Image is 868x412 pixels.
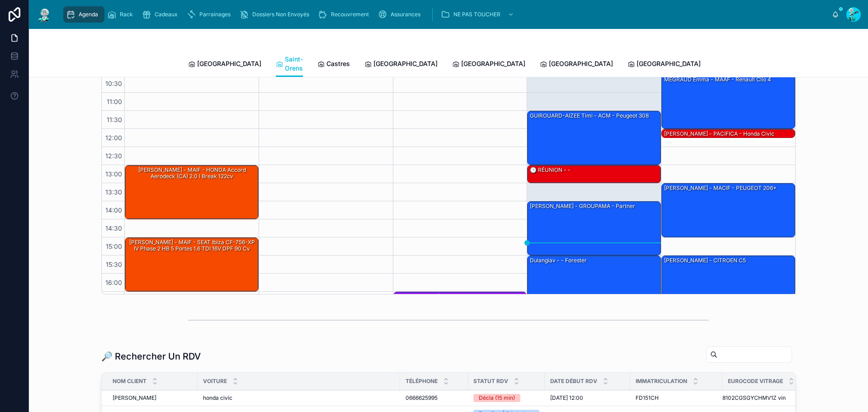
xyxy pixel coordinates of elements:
[550,378,597,385] span: Date Début RDV
[395,293,514,301] div: [PERSON_NAME] - ACM - suzuki cappuccino
[373,59,438,68] span: [GEOGRAPHIC_DATA]
[125,166,258,219] div: [PERSON_NAME] - MAIF - HONDA Accord Aerodeck (CA) 2.0 i Break 122cv
[636,378,687,385] span: Immatriculation
[188,56,261,74] a: [GEOGRAPHIC_DATA]
[36,7,52,22] img: App logo
[473,378,508,385] span: Statut RDV
[406,378,438,385] span: Téléphone
[103,170,124,178] span: 13:00
[663,130,775,138] div: [PERSON_NAME] - PACIFICA - honda civic
[276,51,303,77] a: Saint-Orens
[438,6,519,23] a: NE PAS TOUCHER
[636,394,659,402] span: FD151CH
[528,166,660,183] div: 🕒 RÉUNION - -
[237,6,316,23] a: Dossiers Non Envoyés
[203,394,232,402] span: honda civic
[722,394,791,402] a: 8102CGSGYCHMV1Z vin
[452,56,525,74] a: [GEOGRAPHIC_DATA]
[627,56,701,74] a: [GEOGRAPHIC_DATA]
[722,394,786,402] span: 8102CGSGYCHMV1Z vin
[104,6,139,23] a: Rack
[479,394,515,402] div: Décla (15 min)
[375,6,427,23] a: Assurances
[528,256,660,309] div: Dulangiav - - Forester
[540,56,613,74] a: [GEOGRAPHIC_DATA]
[331,11,369,18] span: Recouvrement
[104,242,124,250] span: 15:00
[461,59,525,68] span: [GEOGRAPHIC_DATA]
[203,378,227,385] span: Voiture
[103,279,124,286] span: 16:00
[103,134,124,142] span: 12:00
[550,394,625,402] a: [DATE] 12:00
[60,5,832,24] div: scrollable content
[663,76,772,84] div: MEGRAUD Emma - MAAF - Renault clio 4
[663,184,778,192] div: [PERSON_NAME] - MACIF - PEUGEOT 206+
[197,59,261,68] span: [GEOGRAPHIC_DATA]
[252,11,309,18] span: Dossiers Non Envoyés
[550,394,583,402] span: [DATE] 12:00
[63,6,104,23] a: Agenda
[316,6,375,23] a: Recouvrement
[728,378,783,385] span: Eurocode Vitrage
[529,112,650,120] div: GUIROUARD-AIZEE Timi - ACM - Peugeot 308
[662,184,795,237] div: [PERSON_NAME] - MACIF - PEUGEOT 206+
[199,11,231,18] span: Parrainages
[203,394,395,402] a: honda civic
[636,394,717,402] a: FD151CH
[104,116,124,123] span: 11:30
[662,75,795,128] div: MEGRAUD Emma - MAAF - Renault clio 4
[662,256,795,309] div: [PERSON_NAME] - CITROEN C5
[549,59,613,68] span: [GEOGRAPHIC_DATA]
[113,394,192,402] a: [PERSON_NAME]
[364,56,438,74] a: [GEOGRAPHIC_DATA]
[79,11,98,18] span: Agenda
[184,6,237,23] a: Parrainages
[113,394,156,402] span: [PERSON_NAME]
[120,11,133,18] span: Rack
[103,206,124,214] span: 14:00
[103,188,124,196] span: 13:30
[528,111,660,165] div: GUIROUARD-AIZEE Timi - ACM - Peugeot 308
[529,166,571,174] div: 🕒 RÉUNION - -
[394,292,527,327] div: [PERSON_NAME] - ACM - suzuki cappuccino
[453,11,500,18] span: NE PAS TOUCHER
[104,260,124,268] span: 15:30
[663,256,747,265] div: [PERSON_NAME] - CITROEN C5
[637,59,701,68] span: [GEOGRAPHIC_DATA]
[528,202,660,255] div: [PERSON_NAME] - GROUPAMA - Partner
[529,256,588,265] div: Dulangiav - - Forester
[127,238,258,253] div: [PERSON_NAME] - MAIF - SEAT Ibiza CF-756-XP IV Phase 2 HB 5 Portes 1.6 TDI 16V DPF 90 cv
[125,238,258,291] div: [PERSON_NAME] - MAIF - SEAT Ibiza CF-756-XP IV Phase 2 HB 5 Portes 1.6 TDI 16V DPF 90 cv
[406,394,438,402] span: 0666625995
[662,129,795,138] div: [PERSON_NAME] - PACIFICA - honda civic
[529,202,636,210] div: [PERSON_NAME] - GROUPAMA - Partner
[139,6,184,23] a: Cadeaux
[326,59,350,68] span: Castres
[101,350,201,363] h1: 🔎 Rechercher Un RDV
[104,98,124,105] span: 11:00
[406,394,462,402] a: 0666625995
[473,394,539,402] a: Décla (15 min)
[103,224,124,232] span: 14:30
[317,56,350,74] a: Castres
[391,11,420,18] span: Assurances
[127,166,258,181] div: [PERSON_NAME] - MAIF - HONDA Accord Aerodeck (CA) 2.0 i Break 122cv
[113,378,146,385] span: Nom Client
[103,80,124,87] span: 10:30
[103,152,124,160] span: 12:30
[285,55,303,73] span: Saint-Orens
[155,11,178,18] span: Cadeaux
